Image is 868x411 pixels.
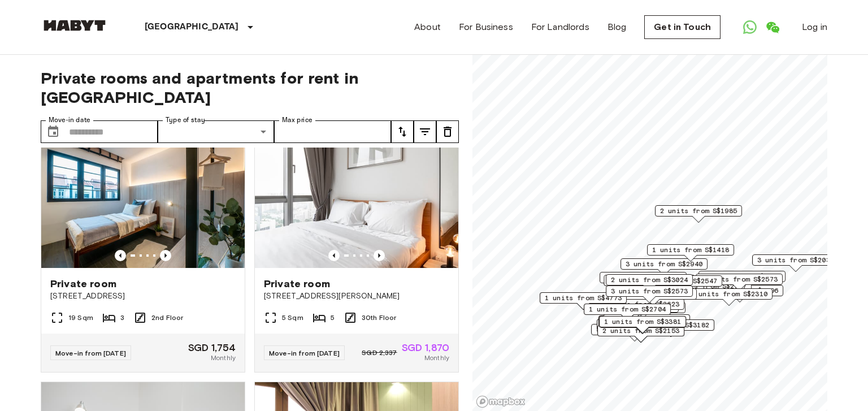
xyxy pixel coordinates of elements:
[611,275,688,285] span: 2 units from S$3024
[647,244,734,262] div: Map marker
[752,254,839,272] div: Map marker
[620,258,708,276] div: Map marker
[604,275,695,292] div: Map marker
[151,313,183,323] span: 2nd Floor
[640,276,717,286] span: 1 units from S$2547
[685,288,772,306] div: Map marker
[696,274,783,291] div: Map marker
[603,314,690,332] div: Map marker
[49,115,90,125] label: Move-in date
[545,293,622,303] span: 1 units from S$4773
[211,353,236,363] span: Monthly
[701,274,778,284] span: 1 units from S$2573
[660,206,737,216] span: 2 units from S$1985
[655,205,742,223] div: Map marker
[160,250,171,261] button: Previous image
[42,120,64,143] button: Choose date
[540,292,627,310] div: Map marker
[698,271,785,288] div: Map marker
[68,313,93,323] span: 19 Sqm
[269,349,340,357] span: Move-in from [DATE]
[362,348,397,358] span: SGD 2,337
[610,288,697,306] div: Map marker
[607,20,627,34] a: Blog
[391,120,414,143] button: tune
[584,304,671,321] div: Map marker
[802,20,827,34] a: Log in
[264,291,449,302] span: [STREET_ADDRESS][PERSON_NAME]
[374,250,385,261] button: Previous image
[282,115,313,125] label: Max price
[414,120,436,143] button: tune
[50,277,116,291] span: Private room
[606,274,693,292] div: Map marker
[145,20,239,34] p: [GEOGRAPHIC_DATA]
[402,343,449,353] span: SGD 1,870
[597,319,684,336] div: Map marker
[604,317,681,327] span: 1 units from S$3381
[596,325,673,335] span: 5 units from S$1680
[627,319,714,337] div: Map marker
[41,132,245,268] img: Marketing picture of unit SG-01-027-006-02
[761,16,784,38] a: Open WeChat
[331,313,335,323] span: 5
[50,291,236,302] span: [STREET_ADDRESS]
[328,250,340,261] button: Previous image
[597,325,684,343] div: Map marker
[591,324,678,341] div: Map marker
[598,302,685,319] div: Map marker
[704,271,780,282] span: 3 units from S$1480
[652,245,729,255] span: 1 units from S$1418
[414,20,441,34] a: About
[696,285,783,302] div: Map marker
[599,316,686,334] div: Map marker
[600,272,687,289] div: Map marker
[120,313,124,323] span: 3
[606,285,693,303] div: Map marker
[597,298,684,316] div: Map marker
[264,277,330,291] span: Private room
[589,304,666,314] span: 1 units from S$2704
[739,16,761,38] a: Open WhatsApp
[632,320,709,330] span: 1 units from S$3182
[476,395,526,408] a: Mapbox logo
[255,132,458,268] img: Marketing picture of unit SG-01-113-001-05
[691,289,767,299] span: 4 units from S$2310
[41,68,459,107] span: Private rooms and apartments for rent in [GEOGRAPHIC_DATA]
[41,20,108,31] img: Habyt
[644,15,721,39] a: Get in Touch
[605,272,682,283] span: 3 units from S$1985
[459,20,513,34] a: For Business
[424,353,449,363] span: Monthly
[757,255,834,265] span: 3 units from S$2036
[611,286,688,296] span: 3 units from S$2573
[188,343,236,353] span: SGD 1,754
[531,20,589,34] a: For Landlords
[41,132,245,373] a: Marketing picture of unit SG-01-027-006-02Previous imagePrevious imagePrivate room[STREET_ADDRESS...
[598,316,685,334] div: Map marker
[55,349,126,357] span: Move-in from [DATE]
[362,313,397,323] span: 30th Floor
[254,132,459,373] a: Marketing picture of unit SG-01-113-001-05Previous imagePrevious imagePrivate room[STREET_ADDRESS...
[436,120,459,143] button: tune
[115,250,126,261] button: Previous image
[626,259,702,269] span: 3 units from S$2940
[635,275,722,293] div: Map marker
[166,115,205,125] label: Type of stay
[282,313,303,323] span: 5 Sqm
